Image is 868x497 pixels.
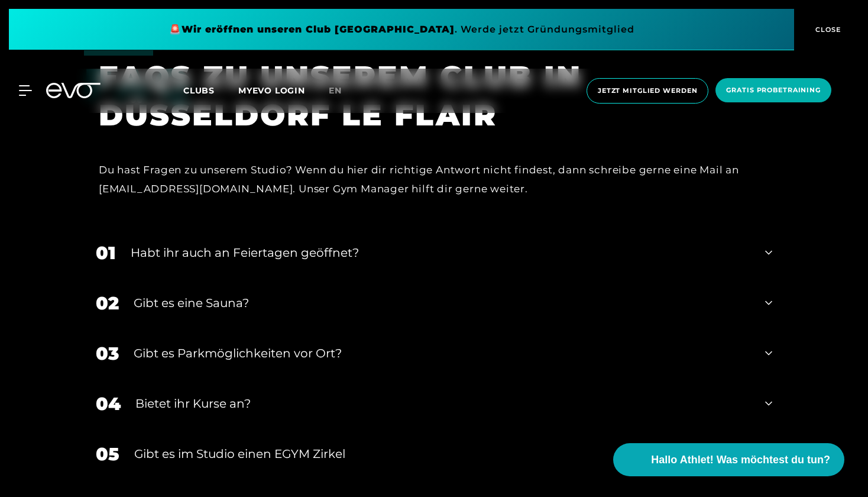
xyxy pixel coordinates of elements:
div: 04 [96,390,121,417]
div: 05 [96,441,119,467]
button: CLOSE [794,9,859,50]
a: en [329,84,356,98]
div: Gibt es im Studio einen EGYM Zirkel [134,445,750,463]
span: Clubs [183,85,215,96]
div: 01 [96,240,116,266]
div: Habt ihr auch an Feiertagen geöffnet? [131,244,750,262]
span: en [329,85,342,96]
button: Hallo Athlet! Was möchtest du tun? [613,443,844,476]
div: Bietet ihr Kurse an? [135,395,750,412]
span: CLOSE [812,24,841,35]
div: Gibt es Parkmöglichkeiten vor Ort? [134,344,750,362]
a: MYEVO LOGIN [238,85,305,96]
div: Gibt es eine Sauna? [134,294,750,312]
a: Jetzt Mitglied werden [583,78,712,104]
span: Hallo Athlet! Was möchtest du tun? [651,452,830,468]
span: Jetzt Mitglied werden [598,86,697,96]
span: Gratis Probetraining [726,85,821,95]
a: Gratis Probetraining [712,78,835,104]
div: Du hast Fragen zu unserem Studio? Wenn du hier dir richtige Antwort nicht findest, dann schreibe ... [99,160,754,199]
a: Clubs [183,85,238,96]
div: 02 [96,290,119,317]
div: 03 [96,340,119,367]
